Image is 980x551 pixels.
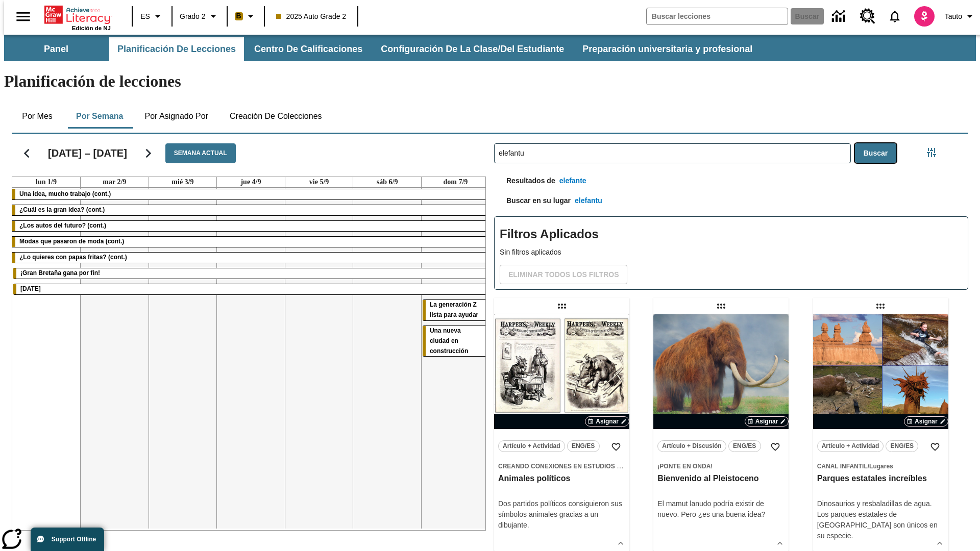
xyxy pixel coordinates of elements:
a: Notificaciones [881,3,908,30]
div: Una nueva ciudad en construcción [423,326,488,357]
button: Añadir a mis Favoritas [766,438,785,456]
span: La generación Z lista para ayudar [430,301,478,318]
input: Buscar campo [647,8,788,24]
span: ENG/ES [891,441,914,452]
span: Tauto [945,11,962,22]
img: avatar image [914,6,935,27]
button: Grado: Grado 2, Elige un grado [176,7,224,26]
button: ENG/ES [886,440,918,452]
span: Edición de NJ [72,25,111,31]
a: 4 de septiembre de 2025 [238,177,263,187]
button: ENG/ES [728,440,761,452]
button: Regresar [14,140,40,166]
a: 1 de septiembre de 2025 [34,177,59,187]
div: Día del Trabajo [13,284,488,294]
div: Dinosaurios y resbaladillas de agua. Los parques estatales de [GEOGRAPHIC_DATA] son únicos en su ... [817,498,944,541]
div: Lección arrastrable: Bienvenido al Pleistoceno [713,298,729,314]
div: Subbarra de navegación [4,37,762,61]
div: Portada [44,4,111,31]
a: 5 de septiembre de 2025 [307,177,331,187]
span: B [236,10,241,22]
button: Por semana [68,104,131,129]
div: Dos partidos políticos consiguieron sus símbolos animales gracias a un dibujante. [498,498,625,531]
button: Boost El color de la clase es anaranjado claro. Cambiar el color de la clase. [231,7,261,26]
button: Semana actual [165,143,236,163]
span: Artículo + Actividad [503,441,560,452]
div: Una idea, mucho trabajo (cont.) [12,189,489,199]
button: Configuración de la clase/del estudiante [373,37,572,61]
button: Por mes [12,104,63,129]
span: ¿Lo quieres con papas fritas? (cont.) [19,254,127,261]
button: Ver más [772,536,788,551]
h3: Bienvenido al Pleistoceno [657,473,785,484]
button: Asignar Elegir fechas [745,416,789,427]
span: Modas que pasaron de moda (cont.) [19,238,124,245]
div: ¡Gran Bretaña gana por fin! [13,268,488,279]
span: Asignar [755,417,778,426]
div: La generación Z lista para ayudar [423,300,488,320]
h3: Parques estatales increíbles [817,473,944,484]
a: 3 de septiembre de 2025 [169,177,195,187]
button: Añadir a mis Favoritas [926,438,944,456]
span: Una idea, mucho trabajo (cont.) [19,190,111,197]
a: 7 de septiembre de 2025 [442,177,470,187]
span: 2025 Auto Grade 2 [276,11,347,22]
div: El mamut lanudo podría existir de nuevo. Pero ¿es una buena idea? [657,498,785,520]
span: Artículo + Actividad [822,441,879,452]
button: Menú lateral de filtros [921,142,942,163]
button: Planificación de lecciones [109,37,244,61]
h1: Planificación de lecciones [4,72,976,91]
div: Lección arrastrable: Parques estatales increíbles [872,298,889,314]
span: ¿Los autos del futuro? (cont.) [19,222,106,229]
a: 6 de septiembre de 2025 [375,177,400,187]
span: Grado 2 [180,11,206,22]
button: Artículo + Discusión [657,440,726,452]
span: Una nueva ciudad en construcción [430,327,468,355]
span: ¡Ponte en onda! [657,463,713,470]
div: Subbarra de navegación [4,35,976,61]
span: ENG/ES [733,441,756,452]
button: Asignar Elegir fechas [585,416,629,427]
span: Artículo + Discusión [662,441,721,452]
input: Buscar lecciones [495,144,850,163]
span: Support Offline [52,536,96,543]
p: Buscar en su lugar [494,195,571,211]
button: Ver más [613,536,628,551]
span: ES [140,11,150,22]
span: Día del Trabajo [20,285,41,292]
button: Creación de colecciones [222,104,330,129]
button: ENG/ES [567,440,600,452]
h3: Animales políticos [498,473,625,484]
span: Tema: Creando conexiones en Estudios Sociales/Historia de Estados Unidos I [498,461,625,471]
button: elefante [555,171,591,190]
p: Resultados de [494,176,555,191]
button: Panel [5,37,107,61]
a: Portada [44,5,111,25]
span: ¿Cuál es la gran idea? (cont.) [19,206,105,213]
button: Lenguaje: ES, Selecciona un idioma [136,7,168,26]
button: Por asignado por [136,104,216,129]
a: 2 de septiembre de 2025 [101,177,128,187]
button: Support Offline [31,528,104,551]
span: Tema: Canal Infantil/Lugares [817,461,944,471]
div: Modas que pasaron de moda (cont.) [12,237,489,247]
span: Canal Infantil [817,463,868,470]
span: ENG/ES [572,441,595,452]
a: Centro de recursos, Se abrirá en una pestaña nueva. [854,3,881,30]
button: Ver más [932,536,947,551]
button: Artículo + Actividad [817,440,884,452]
span: Asignar [596,417,619,426]
span: Asignar [915,417,938,426]
div: ¿Lo quieres con papas fritas? (cont.) [12,253,489,263]
span: Lugares [869,463,893,470]
a: Centro de información [826,3,854,31]
button: Perfil/Configuración [941,7,980,26]
button: Buscar [855,143,896,163]
div: Lección arrastrable: Animales políticos [554,298,570,314]
h2: Filtros Aplicados [500,222,963,247]
button: Añadir a mis Favoritas [607,438,625,456]
button: Artículo + Actividad [498,440,565,452]
p: Sin filtros aplicados [500,247,963,258]
div: Filtros Aplicados [494,216,968,290]
span: ¡Gran Bretaña gana por fin! [20,269,100,277]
